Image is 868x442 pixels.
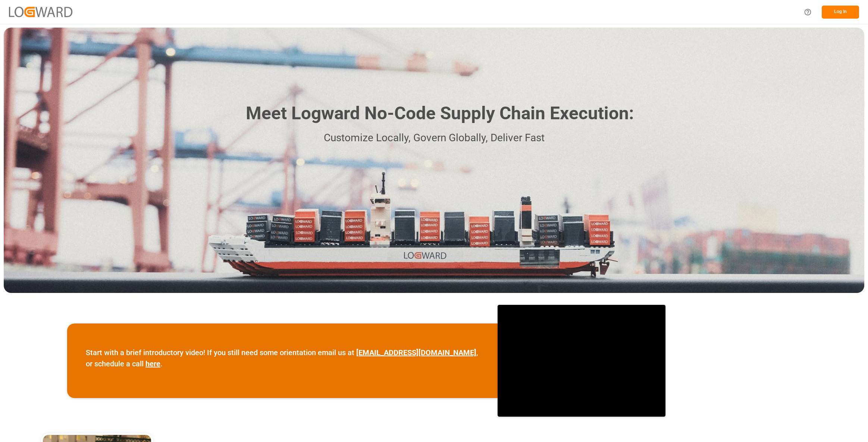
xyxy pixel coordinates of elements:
[356,348,476,357] a: [EMAIL_ADDRESS][DOMAIN_NAME]
[9,7,72,17] img: Logward_new_orange.png
[799,4,816,20] button: Help Center
[86,347,479,369] p: Start with a brief introductory video! If you still need some orientation email us at , or schedu...
[235,130,634,146] p: Customize Locally, Govern Globally, Deliver Fast
[246,100,634,127] h1: Meet Logward No-Code Supply Chain Execution:
[145,359,160,368] a: here
[822,6,859,19] button: Log In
